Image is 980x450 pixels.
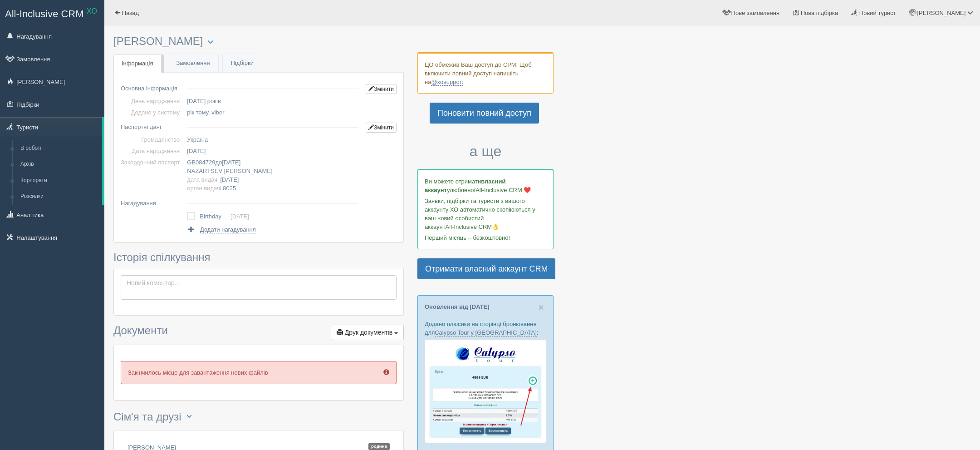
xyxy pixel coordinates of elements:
span: Назад [122,10,139,16]
a: Отримати власний аккаунт CRM [417,258,555,279]
span: 8025 [223,185,236,192]
a: Архів [16,156,102,173]
span: GB084729 [187,159,215,166]
a: @xosupport [431,79,463,86]
span: до [187,159,240,166]
b: власний аккаунт [425,178,506,193]
a: Поновити повний доступ [430,103,539,124]
span: Додати нагадування [200,226,256,233]
span: Інформація [122,60,153,67]
span: Нова підбірка [801,10,838,16]
a: Замовлення [168,54,218,73]
span: Родина [368,443,390,450]
button: Друк документів [331,325,404,340]
td: Нагадування [121,194,183,209]
td: Громадянство [121,134,183,145]
a: Корпорати [16,173,102,189]
span: орган видачі [187,185,221,192]
td: Birthday [200,210,230,223]
td: Паспортні дані [121,118,183,134]
a: Розсилки [16,188,102,205]
a: All-Inclusive CRM XO [0,0,104,25]
a: Оновлення від [DATE] [425,303,490,310]
a: В роботі [16,140,102,157]
td: Україна [183,134,362,145]
a: Підбірки [223,54,262,73]
h3: [PERSON_NAME] [113,35,404,48]
td: Додано у систему [121,107,183,118]
span: [PERSON_NAME] [917,10,965,16]
h3: а ще [417,143,554,159]
span: [DATE] [187,148,206,154]
span: All-Inclusive CRM [5,8,84,20]
span: [DATE] [222,159,240,166]
span: [DATE] [220,176,239,183]
td: Дата народження [121,145,183,157]
a: Додати нагадування [187,225,255,234]
a: [DATE] [230,213,249,220]
img: calypso-tour-proposal-crm-for-travel-agency.jpg [425,339,546,443]
span: рік тому [187,109,208,116]
p: Ви можете отримати улюбленої [425,177,546,194]
a: Змінити [366,84,397,94]
a: Calypso Tour у [GEOGRAPHIC_DATA] [435,329,537,336]
td: День народження [121,95,183,107]
span: × [539,302,544,312]
a: Змінити [366,123,397,133]
button: Close [539,302,544,312]
p: Додано плюсики на сторінці бронювання для : [425,320,546,337]
td: Основна інформація [121,79,183,95]
span: Нове замовлення [731,10,779,16]
span: [PERSON_NAME] [224,168,273,174]
span: All-Inclusive CRM ❤️ [475,187,531,193]
span: Друк документів [345,329,392,336]
div: ЦО обмежив Ваш доступ до СРМ. Щоб включити повний доступ напишіть на [417,52,554,94]
span: Новий турист [859,10,896,16]
span: NAZARTSEV [187,168,222,174]
span: дата видачі [187,176,219,183]
td: Закордонний паспорт [121,157,183,194]
h3: Документи [113,325,404,340]
h3: Сім'я та друзі [113,410,404,425]
a: Інформація [113,54,162,73]
p: Закінчилось місце для завантаження нових файлів [121,361,397,384]
sup: XO [87,7,97,15]
td: [DATE] років [183,95,362,107]
p: Заявки, підбірки та туристи з вашого аккаунту ХО автоматично скопіюються у ваш новий особистий ак... [425,197,546,231]
td: , viber [183,107,362,118]
span: All-Inclusive CRM👌 [446,223,500,230]
h3: Історія спілкування [113,252,404,263]
p: Перший місяць – безкоштовно! [425,233,546,242]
